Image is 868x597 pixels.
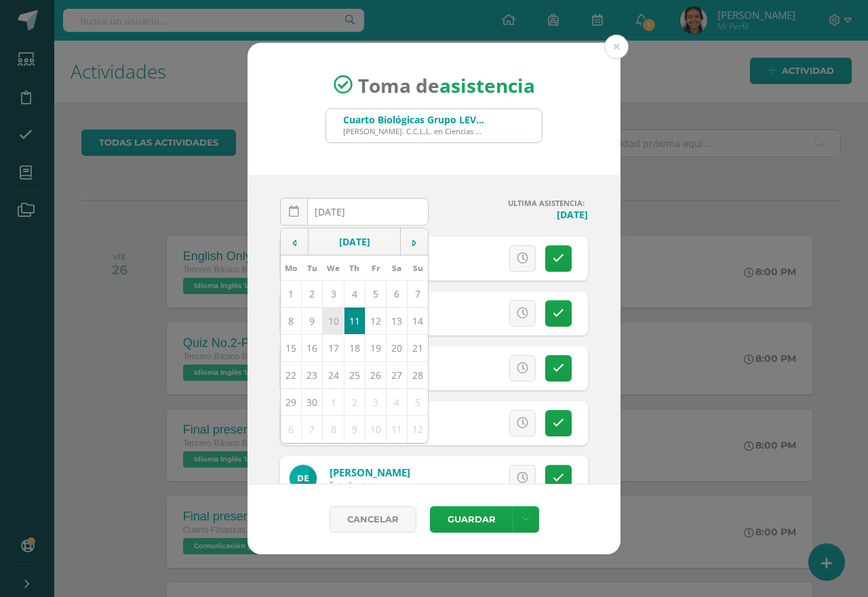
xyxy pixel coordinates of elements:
[365,335,386,362] td: 19
[408,308,429,335] td: 14
[344,308,365,335] td: 11
[387,416,408,443] td: 11
[365,362,386,389] td: 26
[604,35,629,59] button: Close (Esc)
[330,479,410,491] div: Estudiante
[323,362,344,389] td: 24
[302,308,323,335] td: 9
[281,199,428,225] input: Fecha de Inasistencia
[323,335,344,362] td: 17
[323,281,344,308] td: 3
[408,255,429,281] th: Su
[344,255,365,281] th: Th
[365,389,386,416] td: 3
[365,308,386,335] td: 12
[344,389,365,416] td: 2
[323,416,344,443] td: 8
[281,362,302,389] td: 22
[343,113,486,126] div: Cuarto Biológicas Grupo LEVEL 4
[408,416,429,443] td: 12
[344,281,365,308] td: 4
[365,281,386,308] td: 5
[408,362,429,389] td: 28
[281,281,302,308] td: 1
[323,308,344,335] td: 10
[344,335,365,362] td: 18
[408,281,429,308] td: 7
[302,416,323,443] td: 7
[330,506,416,533] a: Cancelar
[281,335,302,362] td: 15
[309,228,401,255] td: [DATE]
[387,308,408,335] td: 13
[302,255,323,281] th: Tu
[281,255,302,281] th: Mo
[302,281,323,308] td: 2
[323,389,344,416] td: 1
[439,208,588,221] h4: [DATE]
[387,362,408,389] td: 27
[358,72,535,98] span: Toma de
[439,72,535,98] strong: asistencia
[439,198,588,208] h4: ULTIMA ASISTENCIA:
[281,389,302,416] td: 29
[281,416,302,443] td: 6
[408,389,429,416] td: 5
[302,389,323,416] td: 30
[387,389,408,416] td: 4
[302,362,323,389] td: 23
[430,506,513,533] button: Guardar
[387,335,408,362] td: 20
[343,126,486,136] div: [PERSON_NAME]. C.C.L.L. en Ciencias Biológicas
[290,465,317,492] img: 76e975038d0ae89cf1b7f955bbd36b23.png
[344,362,365,389] td: 25
[302,335,323,362] td: 16
[408,335,429,362] td: 21
[365,255,386,281] th: Fr
[323,255,344,281] th: We
[330,466,410,479] a: [PERSON_NAME]
[387,255,408,281] th: Sa
[365,416,386,443] td: 10
[281,308,302,335] td: 8
[387,281,408,308] td: 6
[326,109,542,142] input: Busca un grado o sección aquí...
[344,416,365,443] td: 9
